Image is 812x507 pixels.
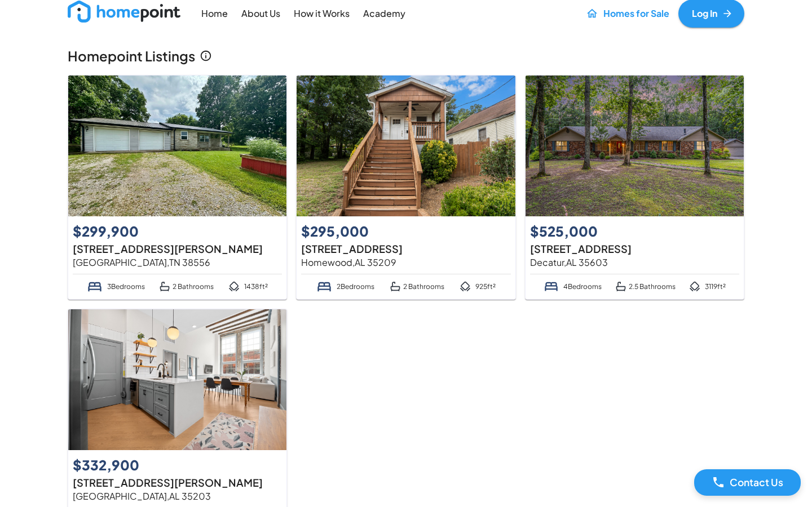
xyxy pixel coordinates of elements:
p: 925 ft² [460,279,496,294]
p: [STREET_ADDRESS] [301,241,510,256]
p: 2.5 Bathrooms [615,279,676,294]
a: About Us [237,1,285,26]
p: 2 Bathrooms [159,279,214,294]
p: 3119 ft² [689,279,726,294]
img: 1210 Frank Campbell Rd [68,75,286,216]
img: new_logo_light.png [68,1,180,23]
p: How it Works [294,7,350,20]
img: 1902 26th Ave S [297,75,515,216]
p: [STREET_ADDRESS][PERSON_NAME] [73,241,282,256]
img: 4411 Autumn Leaves Trl Se [526,75,744,216]
p: Homes for Sale [603,7,669,20]
p: Academy [363,7,405,20]
p: 4 Bedrooms [544,279,602,294]
p: Home [201,7,228,20]
p: [STREET_ADDRESS] [530,241,739,256]
p: 2 Bedrooms [316,279,374,294]
a: 1210 Frank Campbell Rd$299,900[STREET_ADDRESS][PERSON_NAME][GEOGRAPHIC_DATA],TN 385563Bedrooms2 B... [68,75,287,300]
a: 1902 26th Ave S$295,000[STREET_ADDRESS]Homewood,AL 352092Bedrooms2 Bathrooms925ft² [296,75,515,300]
a: Home [196,1,232,26]
p: 3 Bedrooms [87,279,144,294]
p: Homewood , AL 35209 [301,256,510,269]
p: Decatur , AL 35603 [530,256,739,269]
p: 2 Bathrooms [390,279,444,294]
p: $525,000 [530,221,635,241]
p: $295,000 [301,221,406,241]
a: Academy [359,1,410,26]
p: About Us [241,7,280,20]
a: 4411 Autumn Leaves Trl Se$525,000[STREET_ADDRESS]Decatur,AL 356034Bedrooms2.5 Bathrooms3119ft² [525,75,744,300]
a: How it Works [289,1,354,26]
img: 2212 Morris Ave Apt 206 [68,309,286,450]
p: Contact Us [730,475,783,490]
p: [GEOGRAPHIC_DATA] , AL 35203 [73,490,282,503]
p: 1438 ft² [228,279,268,294]
p: [STREET_ADDRESS][PERSON_NAME] [73,475,282,490]
p: $299,900 [73,221,178,241]
p: $332,900 [73,455,178,475]
p: [GEOGRAPHIC_DATA] , TN 38556 [73,256,282,269]
p: Homepoint Listings [68,46,195,66]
